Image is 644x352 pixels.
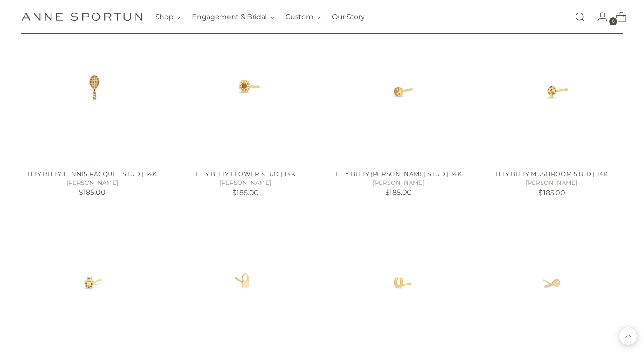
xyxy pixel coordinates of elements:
[496,170,608,177] a: Itty Bitty Mushroom Stud | 14k
[609,17,617,25] span: 0
[385,188,412,197] span: $185.00
[21,21,163,163] a: Itty Bitty Tennis Racquet Stud | 14k
[174,21,317,163] a: Itty Bitty Flower Stud | 14k
[590,8,608,26] a: Go to the account page
[28,170,157,177] a: Itty Bitty Tennis Racquet Stud | 14k
[538,189,565,197] span: $185.00
[195,170,296,177] a: Itty Bitty Flower Stud | 14k
[609,8,627,26] a: Open cart modal
[232,189,259,197] span: $185.00
[328,21,470,163] a: Itty Bitty Yin Yang Stud | 14k
[192,7,275,27] button: Engagement & Bridal
[619,327,637,345] button: Back to top
[285,7,321,27] button: Custom
[21,13,142,21] a: Anne Sportun Fine Jewellery
[155,7,182,27] button: Shop
[328,179,470,188] h5: [PERSON_NAME]
[79,188,106,197] span: $185.00
[481,179,623,188] h5: [PERSON_NAME]
[21,179,163,188] h5: [PERSON_NAME]
[332,7,364,27] a: Our Story
[174,179,317,188] h5: [PERSON_NAME]
[335,170,462,177] a: Itty Bitty [PERSON_NAME] Stud | 14k
[571,8,589,26] a: Open search modal
[481,21,623,163] a: Itty Bitty Mushroom Stud | 14k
